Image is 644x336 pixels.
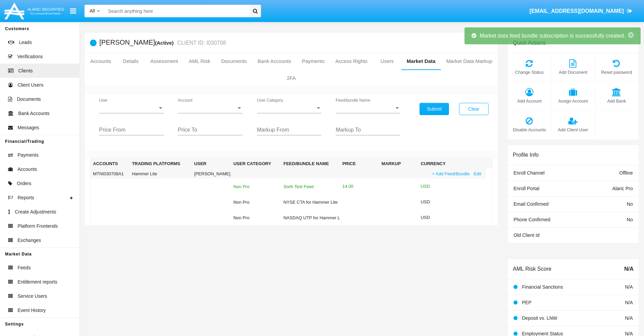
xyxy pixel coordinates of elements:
[430,170,472,177] a: + Add Feed/Bundle
[441,53,498,69] a: Market Data Markup
[18,223,58,230] span: Platform Frontends
[514,201,548,207] span: Email Confirmed
[18,152,39,159] span: Payments
[459,103,488,115] button: Clear
[155,39,175,47] div: (Active)
[231,210,281,226] td: Non Pro
[17,180,31,187] span: Orders
[216,53,252,69] a: Documents
[373,53,401,69] a: Users
[18,278,57,286] span: Entitlement reports
[514,170,545,176] span: Enroll Channel
[252,53,296,69] a: Bank Accounts
[132,172,189,176] div: Hammer Lite
[19,39,32,46] span: Leads
[598,98,635,104] span: Add Bank
[283,216,337,220] div: NASDAQ UTP for Hammer Lite
[514,232,540,238] span: Old Client Id
[514,217,550,222] span: Phone Confirmed
[178,105,236,111] span: Account
[90,8,95,14] span: All
[336,105,394,111] span: Feed/bundle Name
[17,53,43,60] span: Verifications
[625,300,633,305] span: N/A
[257,105,315,111] span: User Category
[3,1,65,21] img: Logo image
[421,212,454,223] div: USD
[18,82,43,89] span: Client Users
[379,159,418,169] th: Markup
[85,7,105,15] a: All
[18,194,34,201] span: Reports
[421,181,454,192] div: USD
[612,186,633,191] span: Alaric Pro
[176,40,226,46] small: CLIENT ID: I030708
[18,124,39,131] span: Messages
[18,67,33,74] span: Clients
[514,186,539,191] span: Enroll Portal
[418,159,486,169] th: Currency
[526,2,636,21] a: [EMAIL_ADDRESS][DOMAIN_NAME]
[340,159,379,169] th: Price
[555,69,591,75] span: Add Document
[85,53,117,69] a: Accounts
[625,284,633,290] span: N/A
[619,170,633,176] span: Offline
[624,265,634,273] span: N/A
[129,159,191,169] th: Trading Platforms
[513,152,539,158] h6: Profile Info
[105,5,247,17] input: Search
[625,315,633,321] span: N/A
[231,159,281,169] th: User Category
[522,315,557,321] span: Deposit vs. LNW
[513,266,551,272] h6: AML Risk Score
[555,98,591,104] span: Assign Account
[330,53,373,69] a: Access Rights
[99,105,158,111] span: User
[627,201,633,207] span: No
[194,172,228,176] div: [PERSON_NAME]
[184,53,216,69] a: AML Risk
[18,293,47,300] span: Service Users
[15,208,56,216] span: Create Adjustments
[231,194,281,210] td: Non Pro
[627,217,633,222] span: No
[99,39,226,47] h5: [PERSON_NAME]
[522,300,531,305] span: PEP
[421,197,454,207] div: USD
[18,264,31,271] span: Feeds
[93,172,126,176] div: MTNI030708A1
[283,184,337,189] div: Sixth Test Feed
[598,69,635,75] span: Reset password
[17,96,41,103] span: Documents
[511,69,548,75] span: Change Status
[145,53,184,69] a: Assessment
[401,53,441,69] a: Market Data
[296,53,330,69] a: Payments
[18,307,46,314] span: Event History
[342,181,376,192] div: 14.00
[480,33,625,39] span: Market data feed bundle subscription is successfully created.
[555,127,591,133] span: Add Client User
[283,200,337,204] div: NYSE CTA for Hammer Lite
[281,159,339,169] th: Feed/Bundle Name
[231,179,281,194] td: Non Pro
[18,166,37,173] span: Accounts
[511,127,548,133] span: Disable Accounts
[18,237,41,244] span: Exchanges
[117,53,145,69] a: Details
[90,159,129,169] th: Accounts
[85,70,498,86] a: 2FA
[529,8,624,14] span: [EMAIL_ADDRESS][DOMAIN_NAME]
[511,98,548,104] span: Add Account
[18,110,50,117] span: Bank Accounts
[472,170,483,177] a: Edit
[522,284,563,290] span: Financial Sanctions
[420,103,449,115] button: Submit
[191,159,231,169] th: User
